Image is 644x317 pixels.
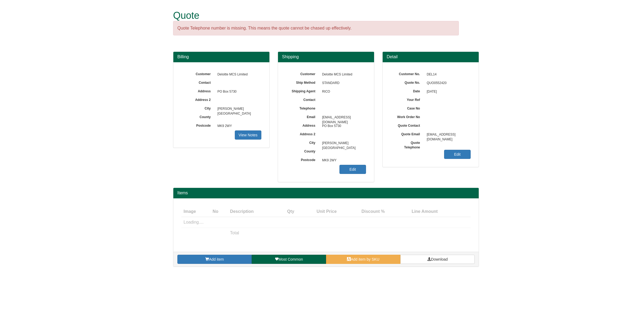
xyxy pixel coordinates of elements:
span: STANDARD [319,79,366,88]
span: [DATE] [424,88,471,96]
span: MK9 2WY [215,122,261,130]
a: View Notes [235,130,261,140]
span: QUO0552420 [424,79,471,88]
th: Discount % [339,206,387,217]
label: Shipping Agent [286,88,319,94]
span: DEL14 [424,70,471,79]
th: No [210,206,228,217]
span: Add item [209,257,224,261]
h3: Billing [177,54,265,59]
h2: Items [177,191,475,195]
a: Edit [444,150,471,159]
label: Customer No. [391,70,424,76]
label: Address [286,122,319,128]
span: PO Box 5730 [215,88,261,96]
a: Edit [339,165,366,174]
label: Work Order No [391,113,424,119]
label: Contact [286,96,319,102]
span: RICO [319,88,366,96]
label: Contact [181,79,215,85]
label: Email [286,113,319,119]
label: Address 2 [181,96,215,102]
td: Total [228,228,276,238]
span: MK9 2WY [319,156,366,165]
span: [EMAIL_ADDRESS][DOMAIN_NAME] [424,130,471,139]
span: [PERSON_NAME][GEOGRAPHIC_DATA] [215,105,261,113]
th: Unit Price [297,206,339,217]
label: Telephone [286,105,319,111]
span: PO Box 5730 [319,122,366,130]
th: Description [228,206,276,217]
h3: Shipping [282,54,370,59]
label: Postcode [286,156,319,162]
label: Postcode [181,122,215,128]
label: City [181,105,215,111]
span: [EMAIL_ADDRESS][DOMAIN_NAME] [319,113,366,122]
span: Most Common [279,257,303,261]
label: Quote No. [391,79,424,85]
label: Quote Contact [391,122,424,128]
label: Ship Method [286,79,319,85]
label: Your Ref [391,96,424,102]
label: County [286,148,319,154]
label: Address 2 [286,130,319,137]
h3: Detail [387,54,475,59]
span: Deloitte MCS Limited [319,70,366,79]
label: City [286,139,319,145]
th: Line Amount [387,206,440,217]
label: Quote Email [391,130,424,137]
span: [PERSON_NAME][GEOGRAPHIC_DATA] [319,139,366,148]
span: Download [431,257,448,261]
label: Customer [181,70,215,76]
label: Date [391,88,424,94]
label: County [181,113,215,119]
label: Quote Telephone [391,139,424,150]
div: Quote Telephone number is missing. This means the quote cannot be chased up effectively. [173,21,459,36]
th: Image [181,206,210,217]
label: Case No [391,105,424,111]
span: Deloitte MCS Limited [215,70,261,79]
label: Address [181,88,215,94]
th: Qty [276,206,296,217]
label: Customer [286,70,319,76]
h1: Quote [173,10,459,21]
span: Add item by SKU [351,257,379,261]
td: Loading.... [181,217,440,228]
